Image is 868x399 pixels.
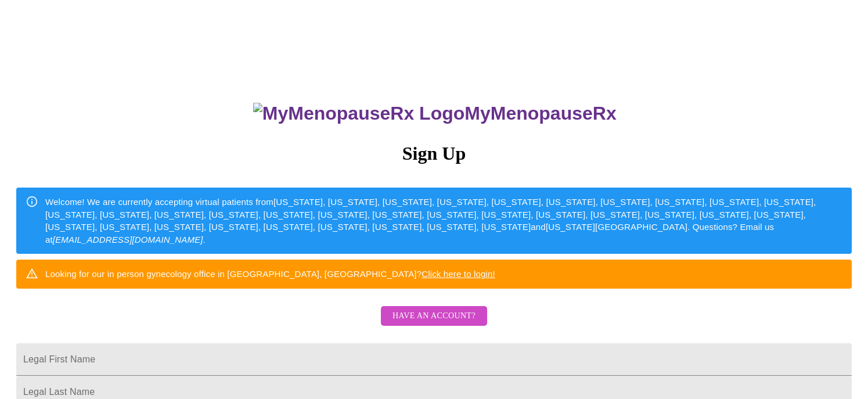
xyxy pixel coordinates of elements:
[16,143,852,164] h3: Sign Up
[422,269,495,279] a: Click here to login!
[45,191,842,250] div: Welcome! We are currently accepting virtual patients from [US_STATE], [US_STATE], [US_STATE], [US...
[18,103,852,124] h3: MyMenopauseRx
[378,319,490,329] a: Have an account?
[45,263,495,285] div: Looking for our in person gynecology office in [GEOGRAPHIC_DATA], [GEOGRAPHIC_DATA]?
[253,103,464,124] img: MyMenopauseRx Logo
[381,306,487,326] button: Have an account?
[53,235,203,245] em: [EMAIL_ADDRESS][DOMAIN_NAME]
[392,309,476,323] span: Have an account?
